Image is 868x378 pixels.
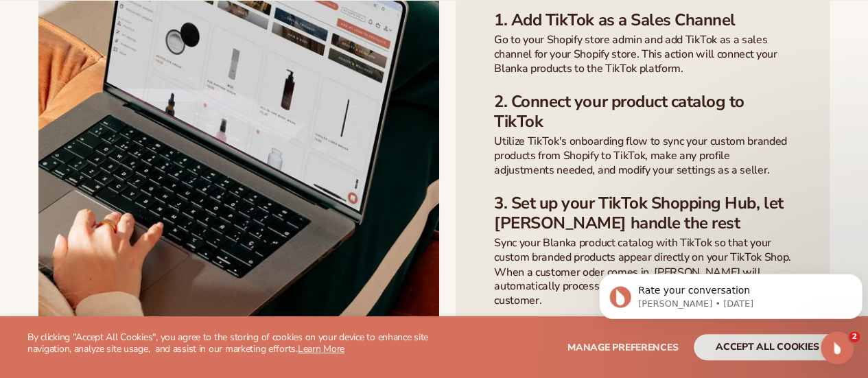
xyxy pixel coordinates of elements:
p: Utilize TikTok's onboarding flow to sync your custom branded products from Shopify to TikTok, mak... [494,134,791,177]
h3: 1. Add TikTok as a Sales Channel [494,10,791,30]
span: 2 [849,331,860,342]
a: Learn More [298,342,344,355]
button: Manage preferences [567,334,678,360]
h3: 3. Set up your TikTok Shopping Hub, let [PERSON_NAME] handle the rest [494,193,791,233]
p: By clicking "Accept All Cookies", you agree to the storing of cookies on your device to enhance s... [27,332,434,355]
iframe: Intercom live chat [821,331,854,364]
p: Go to your Shopify store admin and add TikTok as a sales channel for your Shopify store. This act... [494,33,791,75]
button: accept all cookies [694,334,841,360]
iframe: Intercom notifications message [594,245,868,341]
h3: 2. Connect your product catalog to TikTok [494,92,791,132]
span: Manage preferences [567,341,678,354]
p: Sync your Blanka product catalog with TikTok so that your custom branded products appear directly... [494,236,791,307]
